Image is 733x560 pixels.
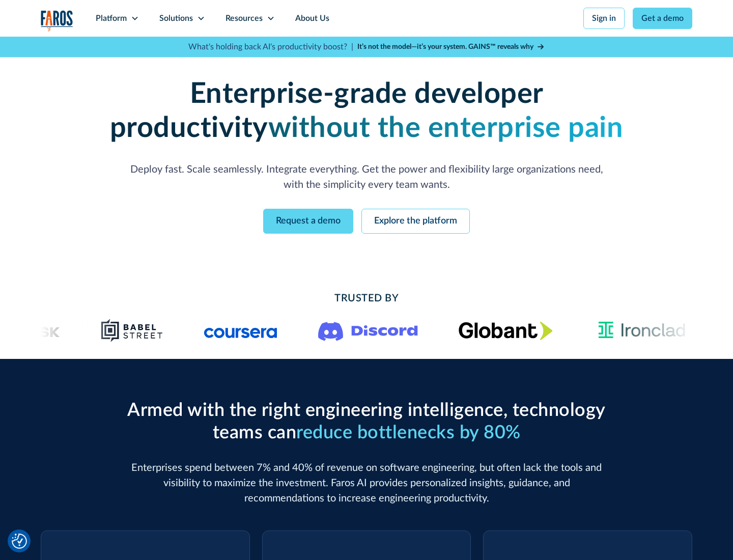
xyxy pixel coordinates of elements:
a: home [41,10,73,31]
div: Resources [225,12,263,24]
a: Request a demo [263,209,353,234]
p: Enterprises spend between 7% and 40% of revenue on software engineering, but often lack the tools... [122,460,611,506]
img: Globant's logo [459,321,553,340]
span: reduce bottlenecks by 80% [296,424,521,442]
strong: Enterprise-grade developer productivity [110,80,544,143]
p: Deploy fast. Scale seamlessly. Integrate everything. Get the power and flexibility large organiza... [122,162,611,192]
div: Platform [96,12,127,24]
strong: It’s not the model—it’s your system. GAINS™ reveals why [357,43,533,50]
img: Logo of the online learning platform Coursera. [204,322,277,339]
a: It’s not the model—it’s your system. GAINS™ reveals why [357,42,545,52]
a: Get a demo [633,8,692,29]
strong: without the enterprise pain [268,114,624,143]
img: Logo of the communication platform Discord. [318,320,418,341]
img: Revisit consent button [12,534,27,549]
img: Babel Street logo png [101,318,163,343]
div: Solutions [159,12,193,24]
h2: Trusted By [122,291,611,306]
p: What's holding back AI's productivity boost? | [188,41,353,53]
img: Ironclad Logo [594,318,690,343]
a: Explore the platform [361,209,470,234]
img: Logo of the analytics and reporting company Faros. [41,10,73,31]
a: Sign in [583,8,625,29]
button: Cookie Settings [12,534,27,549]
h2: Armed with the right engineering intelligence, technology teams can [122,400,611,443]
